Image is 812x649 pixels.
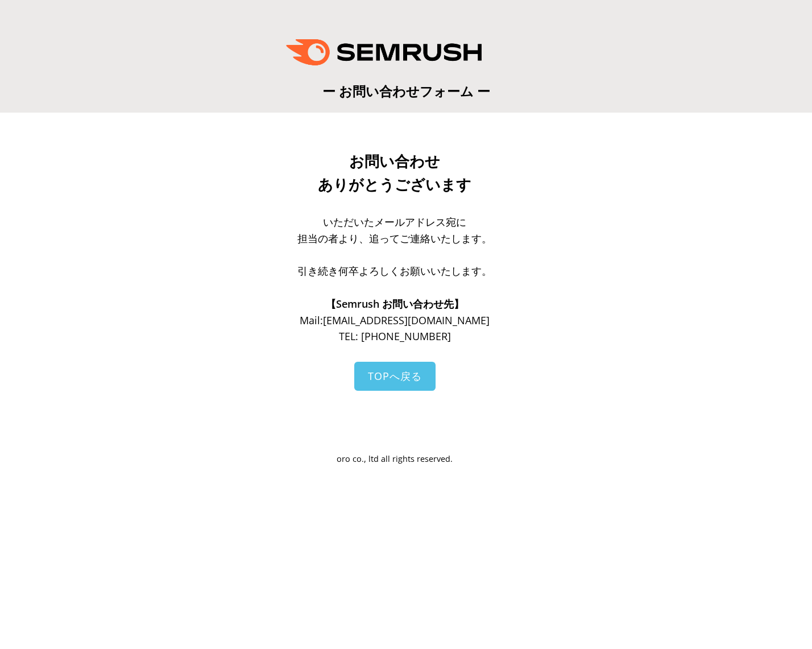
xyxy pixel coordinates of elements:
span: TOPへ戻る [368,369,422,383]
span: お問い合わせ [349,153,440,170]
span: いただいたメールアドレス宛に [323,215,466,229]
a: TOPへ戻る [354,362,436,391]
span: Mail: [EMAIL_ADDRESS][DOMAIN_NAME] [300,313,490,327]
span: 担当の者より、追ってご連絡いたします。 [297,232,492,245]
span: ー お問い合わせフォーム ー [322,82,490,100]
span: TEL: [PHONE_NUMBER] [339,329,451,343]
span: 引き続き何卒よろしくお願いいたします。 [297,264,492,278]
span: ありがとうございます [318,176,471,193]
span: oro co., ltd all rights reserved. [337,453,453,464]
span: 【Semrush お問い合わせ先】 [326,297,464,311]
